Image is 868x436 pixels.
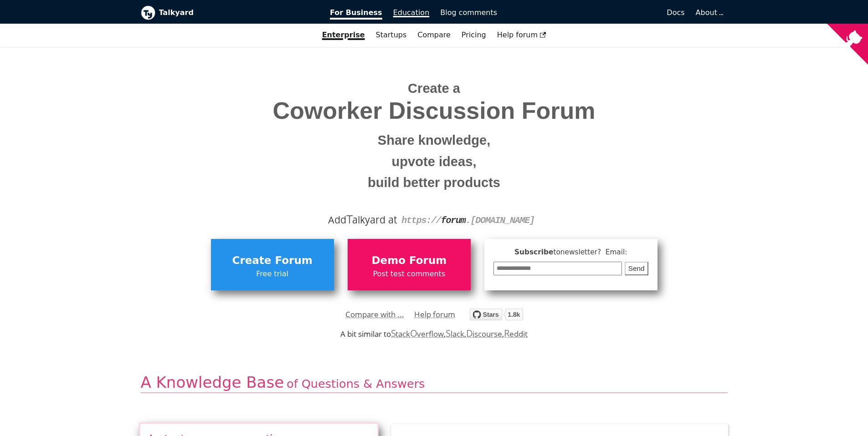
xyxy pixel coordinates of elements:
button: Send [625,262,648,276]
a: Create ForumFree trial [211,239,334,290]
a: Education [388,5,435,20]
span: Create Forum [216,252,329,269]
span: Create a [408,81,460,96]
span: Post test comments [352,268,466,280]
span: For Business [330,8,382,20]
b: Talkyard [159,7,318,19]
span: Blog comments [440,8,497,17]
a: Slack [446,329,464,339]
span: to newsletter ? Email: [553,248,627,256]
img: Talkyard logo [141,5,155,20]
code: https:// . [DOMAIN_NAME] [401,215,534,226]
span: Help forum [497,30,546,39]
a: Blog comments [435,5,503,20]
a: StackOverflow [391,329,444,339]
a: Compare [417,30,451,39]
span: T [346,211,353,227]
a: Reddit [504,329,528,339]
h2: A Knowledge Base [141,373,728,393]
a: Startups [370,27,412,43]
a: Help forum [492,27,552,43]
span: S [446,327,451,340]
a: Discourse [466,329,502,339]
img: talkyard.svg [470,309,523,320]
a: About [696,8,722,17]
small: build better products [148,172,721,193]
span: S [391,327,396,340]
span: of Questions & Answers [287,377,425,390]
a: Demo ForumPost test comments [348,239,471,290]
span: Demo Forum [352,252,466,269]
span: Free trial [216,268,329,280]
strong: forum [441,215,466,226]
small: Share knowledge, [148,130,721,151]
span: Education [393,8,430,17]
small: upvote ideas, [148,151,721,172]
span: O [410,327,417,340]
a: Compare with ... [345,308,404,321]
a: For Business [324,5,388,20]
div: Add alkyard at [148,212,721,228]
a: Help forum [414,308,455,321]
span: Coworker Discussion Forum [148,98,721,124]
span: D [466,327,473,340]
span: R [504,327,510,340]
a: Pricing [456,27,492,43]
span: Subscribe [493,247,648,258]
a: Star debiki/talkyard on GitHub [470,310,523,323]
a: Enterprise [317,27,370,43]
span: Docs [667,8,684,17]
a: Talkyard logoTalkyard [141,5,318,20]
a: Docs [503,5,690,20]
